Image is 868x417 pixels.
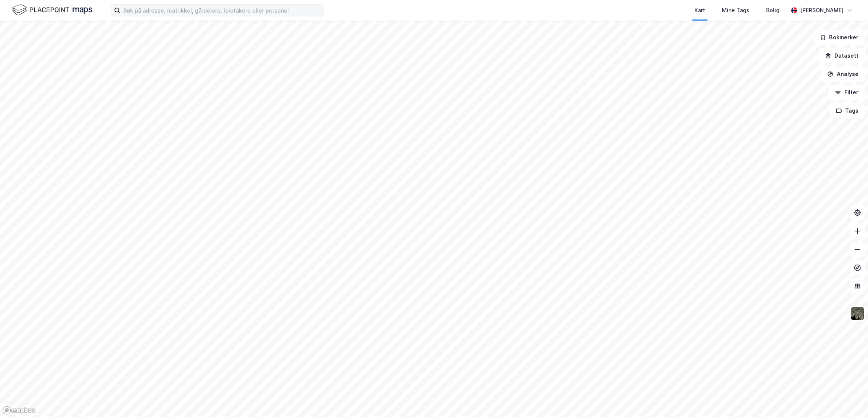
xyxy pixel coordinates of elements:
[722,6,749,15] div: Mine Tags
[694,6,705,15] div: Kart
[800,6,844,15] div: [PERSON_NAME]
[830,380,868,417] div: Kontrollprogram for chat
[12,3,92,17] img: logo.f888ab2527a4732fd821a326f86c7f29.svg
[120,5,324,16] input: Søk på adresse, matrikkel, gårdeiere, leietakere eller personer
[830,380,868,417] iframe: Chat Widget
[766,6,779,15] div: Bolig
